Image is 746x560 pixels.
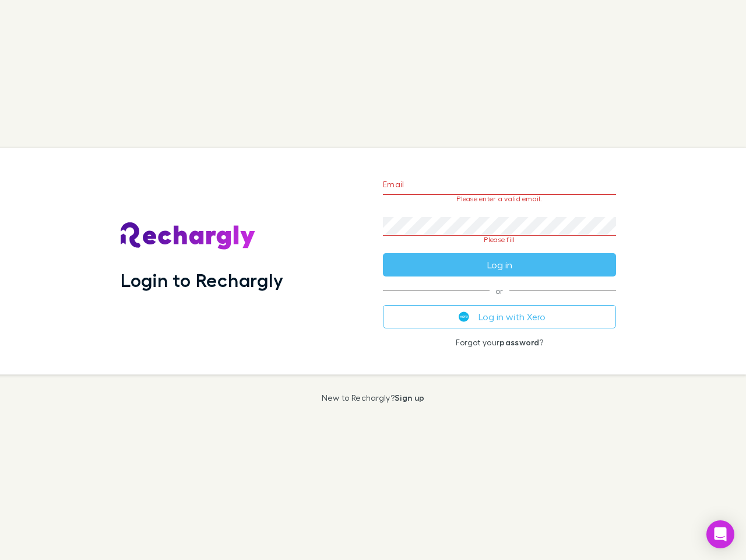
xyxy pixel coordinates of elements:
p: Forgot your ? [383,338,616,347]
p: Please fill [383,236,616,244]
a: password [499,337,539,347]
img: Xero's logo [459,311,469,322]
button: Log in with Xero [383,305,616,328]
p: New to Rechargly? [322,393,425,402]
h1: Login to Rechargly [121,269,283,291]
img: Rechargly's Logo [121,222,256,250]
p: Please enter a valid email. [383,195,616,203]
a: Sign up [395,393,424,402]
button: Log in [383,253,616,276]
div: Open Intercom Messenger [706,520,734,548]
span: or [383,290,616,291]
